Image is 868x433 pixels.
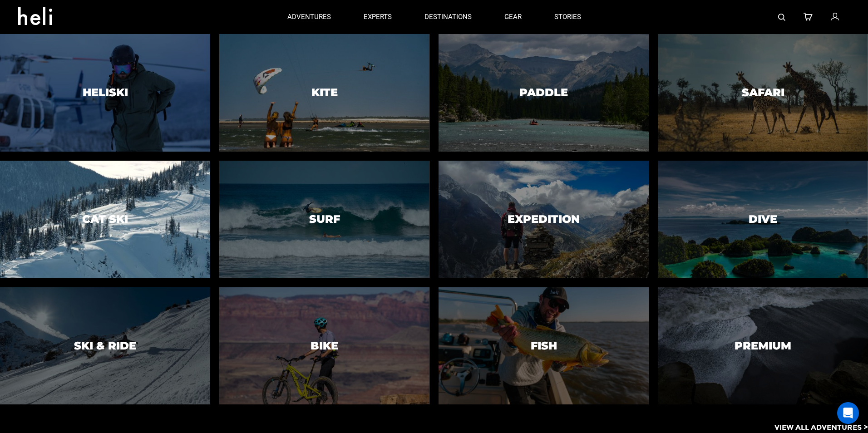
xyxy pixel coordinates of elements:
[749,213,777,225] h3: Dive
[82,213,128,225] h3: Cat Ski
[519,87,568,98] h3: Paddle
[311,87,338,98] h3: Kite
[287,12,331,22] p: adventures
[424,12,472,22] p: destinations
[778,14,785,21] img: search-bar-icon.svg
[735,340,791,352] h3: Premium
[364,12,392,22] p: experts
[311,340,338,352] h3: Bike
[74,340,136,352] h3: Ski & Ride
[658,287,868,404] a: PremiumPremium image
[742,87,784,98] h3: Safari
[83,87,128,98] h3: Heliski
[531,340,557,352] h3: Fish
[774,423,868,433] p: View All Adventures >
[837,402,859,424] div: Open Intercom Messenger
[508,213,580,225] h3: Expedition
[309,213,340,225] h3: Surf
